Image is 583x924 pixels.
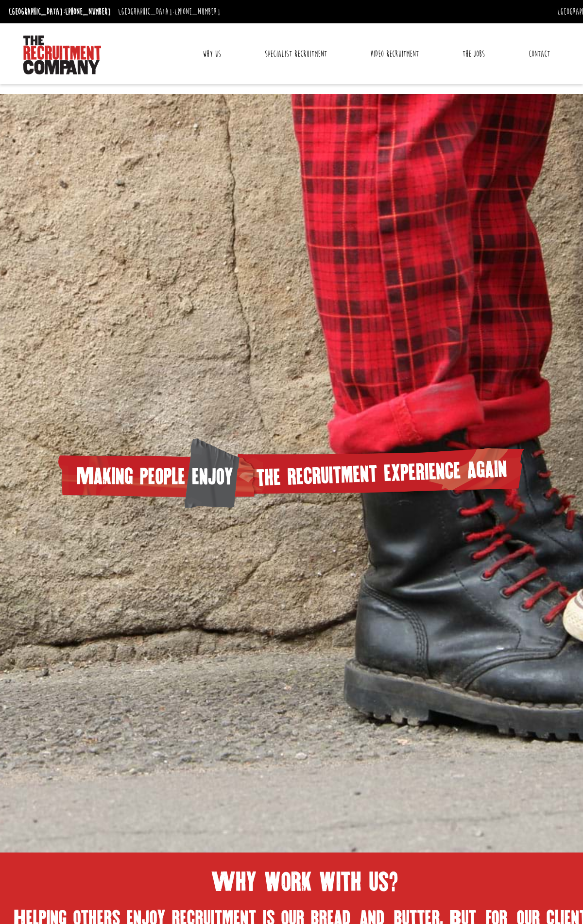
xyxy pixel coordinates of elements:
a: [PHONE_NUMBER] [65,6,111,17]
a: Specialist Recruitment [257,42,334,66]
img: The Recruitment Company [23,36,101,74]
a: The Jobs [455,42,492,66]
li: [GEOGRAPHIC_DATA]: [116,4,223,19]
a: [PHONE_NUMBER] [174,6,220,17]
img: homepage-heading.png [58,438,525,508]
a: Why Us [195,42,228,66]
a: Contact [521,42,557,66]
li: [GEOGRAPHIC_DATA]: [6,4,113,19]
a: Video Recruitment [363,42,426,66]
